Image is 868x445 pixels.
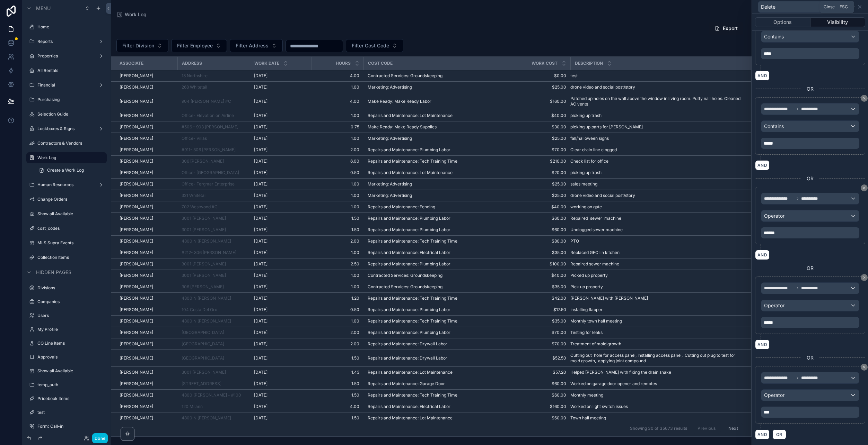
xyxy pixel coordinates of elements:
[37,24,103,30] label: Home
[724,423,743,434] button: Next
[120,61,143,66] span: Associate
[37,140,103,146] label: Contractors & Vendors
[630,426,687,431] span: Showing 30 of 35673 results
[807,265,814,272] span: OR
[35,165,107,176] a: Create a Work Log
[336,61,351,66] span: Hours
[755,71,770,81] button: AND
[775,432,784,437] span: OR
[824,4,835,10] span: Close
[755,160,770,170] button: AND
[37,285,103,291] label: Divisions
[37,97,103,102] label: Purchasing
[755,17,810,27] button: Options
[764,302,784,308] span: Operator
[772,429,786,439] button: OR
[755,250,770,260] button: AND
[37,299,103,305] label: Companies
[37,340,103,346] label: CO Line Items
[37,211,103,217] label: Show all Available
[47,167,84,173] span: Create a Work Log
[758,1,838,13] button: Delete
[37,39,93,44] label: Reports
[37,111,103,117] label: Selection Guide
[807,175,814,182] span: OR
[37,182,93,188] label: Human Resources
[37,53,93,59] label: Properties
[764,123,784,130] span: Contains
[37,368,103,374] label: Show all Available
[807,85,814,92] span: OR
[761,31,859,43] button: Contains
[838,4,849,10] span: Esc
[37,226,103,231] label: cost_codes
[764,392,784,398] span: Operator
[761,120,859,132] button: Contains
[92,433,108,443] button: Done
[37,424,103,429] label: Form: Call-in
[761,300,859,311] button: Operator
[254,61,279,66] span: Work Date
[37,240,103,246] label: MLS Supra Events
[755,339,770,349] button: AND
[761,210,859,222] button: Operator
[37,255,103,260] label: Collection Items
[575,61,603,66] span: Description
[368,61,393,66] span: Cost Code
[761,3,775,10] span: Delete
[810,17,866,27] button: Visibility
[764,213,784,219] span: Operator
[36,269,71,276] span: Hidden pages
[36,5,51,12] span: Menu
[37,396,103,401] label: Pricebook Items
[37,354,103,360] label: Approvals
[37,155,103,161] label: Work Log
[807,354,814,361] span: OR
[532,61,558,66] span: Work Cost
[37,313,103,318] label: Users
[37,197,103,202] label: Change Orders
[37,82,93,88] label: Financial
[755,429,770,439] button: AND
[37,126,93,131] label: Lockboxes & Signs
[182,61,202,66] span: Address
[761,389,859,401] button: Operator
[37,68,103,73] label: All Rentals
[37,327,103,332] label: My Profile
[37,410,103,415] label: test
[37,382,103,388] label: temp_auth
[764,33,784,40] span: Contains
